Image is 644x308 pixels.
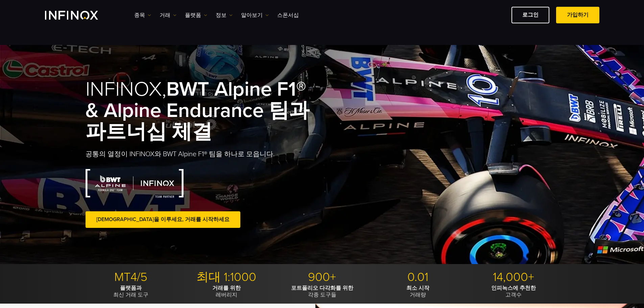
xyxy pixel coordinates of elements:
[86,79,322,143] h1: INFINOX,
[277,11,299,19] a: 스폰서십
[185,11,207,19] a: 플랫폼
[86,211,240,228] a: [DEMOGRAPHIC_DATA]을 이루세요, 거래를 시작하세요
[556,7,599,23] a: 가입하기
[86,77,309,144] strong: BWT Alpine F1® & Alpine Endurance 팀과 파트너십 체결
[241,11,269,19] a: 알아보기
[511,7,549,23] a: 로그인
[216,11,233,19] a: 정보
[134,11,151,19] a: 종목
[86,149,322,159] p: 공통의 열정이 INFINOX와 BWT Alpine F1® 팀을 하나로 모읍니다.
[160,11,176,19] a: 거래
[45,11,114,20] a: INFINOX Logo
